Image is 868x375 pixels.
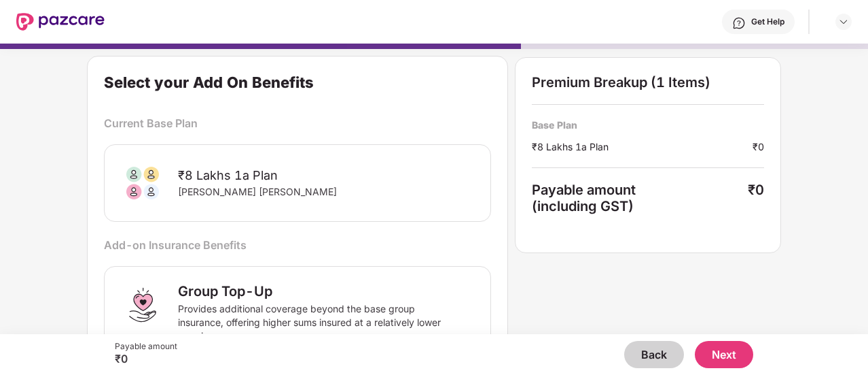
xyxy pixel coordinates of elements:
[838,16,849,27] img: svg+xml;base64,PHN2ZyBpZD0iRHJvcGRvd24tMzJ4MzIiIHhtbG5zPSJodHRwOi8vd3d3LnczLm9yZy8yMDAwL3N2ZyIgd2...
[178,185,433,199] div: [PERSON_NAME] [PERSON_NAME]
[532,140,753,154] div: ₹8 Lakhs 1a Plan
[532,74,764,91] div: Premium Breakup (1 Items)
[178,283,474,299] div: Group Top-Up
[178,302,447,343] div: Provides additional coverage beyond the base group insurance, offering higher sums insured at a r...
[178,168,460,182] div: ₹8 Lakhs 1a Plan
[16,13,105,31] img: New Pazcare Logo
[748,182,764,214] div: ₹0
[532,198,634,214] span: (including GST)
[751,16,784,27] div: Get Help
[753,140,764,154] div: ₹0
[104,116,491,131] div: Current Base Plan
[732,16,746,30] img: svg+xml;base64,PHN2ZyBpZD0iSGVscC0zMngzMiIgeG1sbnM9Imh0dHA6Ly93d3cudzMub3JnLzIwMDAvc3ZnIiB3aWR0aD...
[532,118,764,131] div: Base Plan
[115,352,177,365] div: ₹0
[121,161,164,205] img: svg+xml;base64,PHN2ZyB3aWR0aD0iODAiIGhlaWdodD0iODAiIHZpZXdCb3g9IjAgMCA4MCA4MCIgZmlsbD0ibm9uZSIgeG...
[532,182,748,214] div: Payable amount
[695,341,753,368] button: Next
[115,341,177,352] div: Payable amount
[121,283,164,327] img: Group Top-Up
[624,341,684,368] button: Back
[104,238,491,252] div: Add-on Insurance Benefits
[104,73,491,100] div: Select your Add On Benefits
